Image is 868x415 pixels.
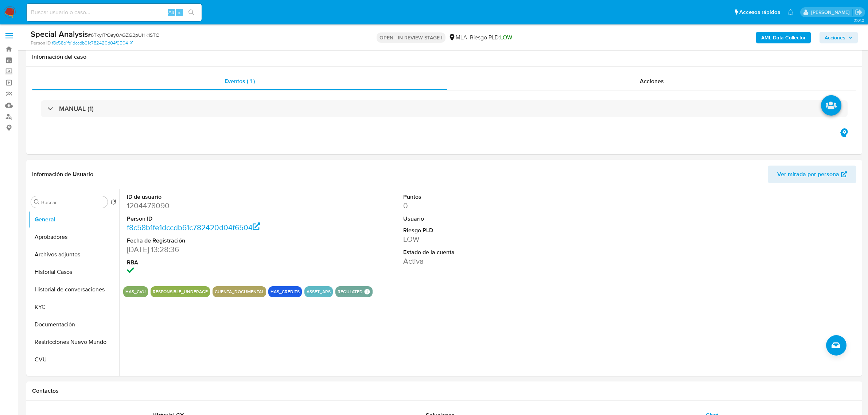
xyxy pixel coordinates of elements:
button: Archivos adjuntos [28,246,119,263]
button: Volver al orden por defecto [110,199,116,207]
span: Alt [168,9,174,16]
dt: Usuario [403,215,580,223]
a: Notificaciones [787,9,794,15]
button: Restricciones Nuevo Mundo [28,333,119,351]
dt: Fecha de Registración [127,237,304,245]
p: OPEN - IN REVIEW STAGE I [377,32,445,43]
dt: Puntos [403,193,580,201]
dd: 1204478090 [127,201,304,211]
span: s [178,9,180,16]
button: Acciones [820,32,858,43]
b: AML Data Collector [761,32,806,43]
dt: Person ID [127,215,304,223]
button: CVU [28,351,119,368]
button: Historial de conversaciones [28,281,119,298]
div: MLA [448,34,467,42]
input: Buscar usuario o caso... [27,8,202,17]
button: Aprobadores [28,228,119,246]
button: General [28,211,119,228]
span: Acciones [640,77,664,85]
span: # 6TkyITrOay0AGZG2pUHK1STO [88,31,160,39]
span: Accesos rápidos [739,8,780,16]
b: Person ID [31,40,51,46]
span: Eventos ( 1 ) [225,77,255,85]
p: roxana.vasquez@mercadolibre.com [811,9,852,16]
dd: 0 [403,201,580,211]
b: Special Analysis [31,28,88,40]
button: Historial Casos [28,263,119,281]
a: Salir [855,8,863,16]
h1: Información del caso [32,53,856,61]
dd: [DATE] 13:28:36 [127,244,304,255]
h1: Contactos [32,387,856,395]
a: f8c58b1fe1dccdb61c782420d04f6504 [52,40,133,46]
span: Riesgo PLD: [470,34,512,42]
button: Buscar [34,199,40,205]
dd: Activa [403,256,580,266]
button: search-icon [184,7,199,18]
button: Ver mirada por persona [768,166,856,183]
dt: Riesgo PLD [403,226,580,234]
h1: Información de Usuario [32,171,93,178]
span: Acciones [825,32,845,43]
dd: LOW [403,234,580,244]
button: AML Data Collector [756,32,811,43]
button: Documentación [28,316,119,333]
div: MANUAL (1) [41,100,848,117]
dt: ID de usuario [127,193,304,201]
h3: MANUAL (1) [59,105,94,113]
a: f8c58b1fe1dccdb61c782420d04f6504 [127,222,260,233]
span: Ver mirada por persona [777,166,839,183]
button: Direcciones [28,368,119,386]
dt: Estado de la cuenta [403,248,580,256]
dt: RBA [127,259,304,267]
button: KYC [28,298,119,316]
input: Buscar [41,199,105,206]
span: LOW [500,33,512,42]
